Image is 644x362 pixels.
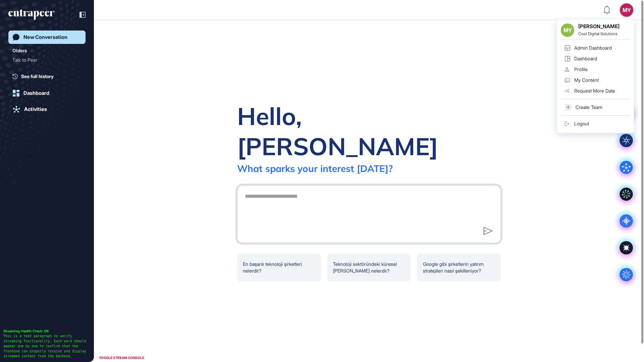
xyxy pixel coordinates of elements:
[12,47,27,55] div: Olders
[8,31,86,44] a: New Conversation
[237,101,501,161] div: Hello, [PERSON_NAME]
[97,354,146,362] div: TOGGLE STREAM CONSOLE
[237,163,393,174] div: What sparks your interest [DATE]?
[8,9,54,20] div: entrapeer-logo
[23,90,49,96] div: Dashboard
[21,73,54,80] span: See full history
[620,3,633,17] button: MY
[8,86,86,100] a: Dashboard
[417,254,501,281] div: Google gibi şirketlerin yatırım stratejileri nasıl şekilleniyor?
[327,254,411,281] div: Teknoloji sektöründeki küresel [PERSON_NAME] nelerdir?
[12,55,82,65] div: Talk to Peer
[12,73,86,80] a: See full history
[24,106,47,112] div: Activities
[12,55,76,65] div: Talk to Peer
[237,254,321,281] div: En başarılı teknoloji şirketleri nelerdir?
[8,103,86,116] a: Activities
[23,34,67,40] div: New Conversation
